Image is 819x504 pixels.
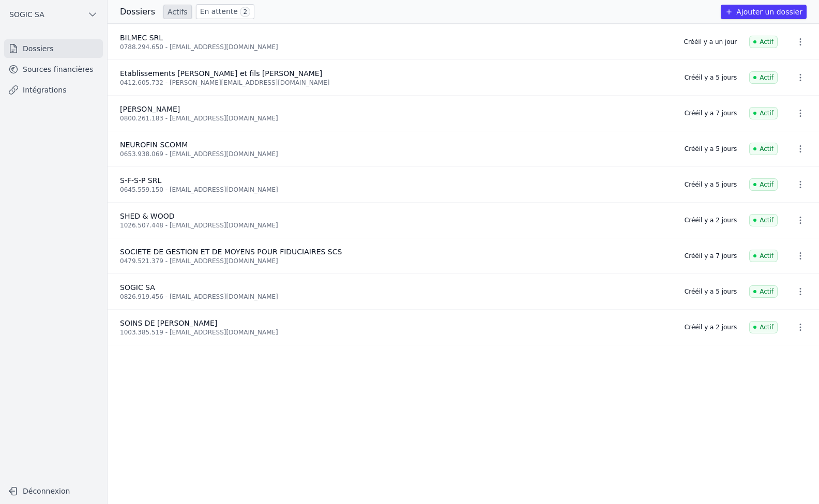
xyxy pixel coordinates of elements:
[9,9,44,20] span: SOGIC SA
[120,283,155,292] span: SOGIC SA
[120,186,672,194] div: 0645.559.150 - [EMAIL_ADDRESS][DOMAIN_NAME]
[120,105,180,113] span: [PERSON_NAME]
[4,60,103,79] a: Sources financières
[120,328,672,337] div: 1003.385.519 - [EMAIL_ADDRESS][DOMAIN_NAME]
[4,6,103,23] button: SOGIC SA
[196,4,254,19] a: En attente 2
[684,38,737,46] div: Créé il y a un jour
[749,214,778,226] span: Actif
[721,5,807,19] button: Ajouter un dossier
[749,285,778,298] span: Actif
[749,250,778,262] span: Actif
[685,109,737,117] div: Créé il y a 7 jours
[685,145,737,153] div: Créé il y a 5 jours
[749,107,778,119] span: Actif
[240,7,250,17] span: 2
[749,321,778,333] span: Actif
[120,176,161,185] span: S-F-S-P SRL
[120,248,342,256] span: SOCIETE DE GESTION ET DE MOYENS POUR FIDUCIAIRES SCS
[685,287,737,296] div: Créé il y a 5 jours
[749,143,778,155] span: Actif
[685,73,737,82] div: Créé il y a 5 jours
[749,36,778,48] span: Actif
[4,81,103,99] a: Intégrations
[163,5,192,19] a: Actifs
[120,43,672,51] div: 0788.294.650 - [EMAIL_ADDRESS][DOMAIN_NAME]
[120,79,672,87] div: 0412.605.732 - [PERSON_NAME][EMAIL_ADDRESS][DOMAIN_NAME]
[120,319,217,327] span: SOINS DE [PERSON_NAME]
[4,39,103,58] a: Dossiers
[120,257,672,265] div: 0479.521.379 - [EMAIL_ADDRESS][DOMAIN_NAME]
[120,34,163,42] span: BILMEC SRL
[4,483,103,499] button: Déconnexion
[749,71,778,84] span: Actif
[120,212,175,220] span: SHED & WOOD
[120,221,672,230] div: 1026.507.448 - [EMAIL_ADDRESS][DOMAIN_NAME]
[120,114,672,123] div: 0800.261.183 - [EMAIL_ADDRESS][DOMAIN_NAME]
[685,323,737,331] div: Créé il y a 2 jours
[120,293,672,301] div: 0826.919.456 - [EMAIL_ADDRESS][DOMAIN_NAME]
[120,141,188,149] span: NEUROFIN SCOMM
[685,180,737,189] div: Créé il y a 5 jours
[749,178,778,191] span: Actif
[685,252,737,260] div: Créé il y a 7 jours
[120,69,322,78] span: Etablissements [PERSON_NAME] et fils [PERSON_NAME]
[120,150,672,158] div: 0653.938.069 - [EMAIL_ADDRESS][DOMAIN_NAME]
[685,216,737,224] div: Créé il y a 2 jours
[120,6,155,18] h3: Dossiers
